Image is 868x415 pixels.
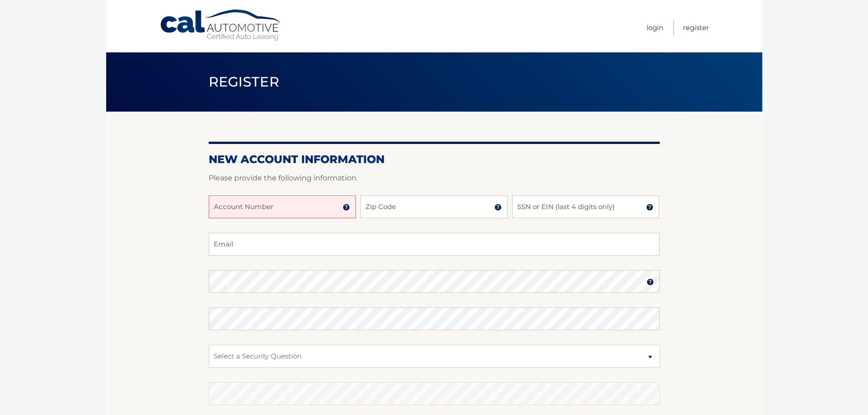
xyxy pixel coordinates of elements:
img: tooltip.svg [646,204,653,211]
a: Cal Automotive [159,9,282,41]
a: Register [683,20,709,35]
img: tooltip.svg [494,204,502,211]
a: Login [647,20,663,35]
input: SSN or EIN (last 4 digits only) [512,195,659,218]
span: Register [209,73,280,90]
input: Email [209,233,660,256]
input: Zip Code [360,195,508,218]
img: tooltip.svg [343,204,350,211]
h2: New Account Information [209,153,660,166]
p: Please provide the following information. [209,172,660,184]
input: Account Number [209,195,356,218]
img: tooltip.svg [647,278,654,286]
